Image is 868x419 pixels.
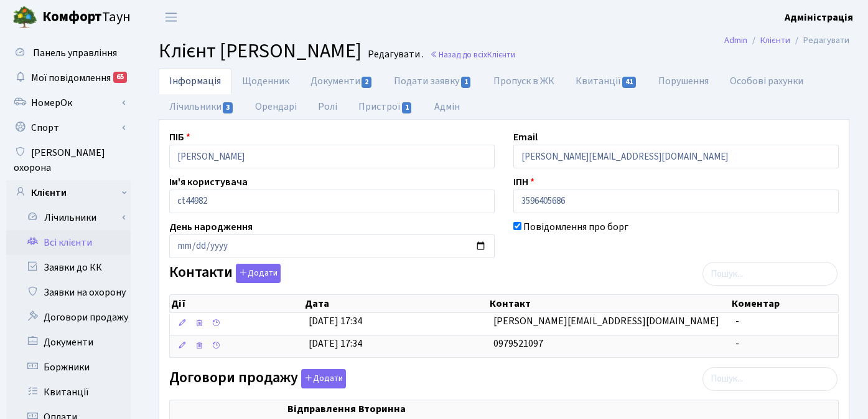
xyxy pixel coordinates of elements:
button: Контакти [236,264,281,283]
label: Ім'я користувача [169,175,248,190]
a: Ролі [307,94,348,120]
span: [PERSON_NAME][EMAIL_ADDRESS][DOMAIN_NAME] [493,314,719,328]
a: Додати [298,367,346,388]
a: Лічильники [159,94,245,120]
button: Переключити навігацію [156,7,187,27]
small: Редагувати . [365,49,424,60]
a: Документи [6,330,131,355]
a: Орендарі [245,94,307,120]
a: Всі клієнти [6,230,131,255]
th: Контакт [488,295,730,312]
a: Подати заявку [383,68,482,94]
a: Договори продажу [6,305,131,330]
a: Порушення [648,68,719,94]
a: Боржники [6,355,131,380]
span: Клієнти [487,49,515,60]
span: Мої повідомлення [31,71,111,85]
span: 1 [402,102,412,113]
span: - [735,337,739,350]
a: Лічильники [14,205,131,230]
label: День народження [169,219,253,234]
a: Інформація [159,68,231,94]
div: 65 [113,72,127,83]
a: Квитанції [565,68,648,94]
span: 41 [622,77,636,88]
a: Admin [724,34,747,47]
input: Пошук... [702,367,838,391]
label: Контакти [169,264,281,283]
a: НомерОк [6,90,131,115]
span: Клієнт [PERSON_NAME] [159,37,362,65]
span: Панель управління [33,46,117,60]
th: Дата [304,295,488,312]
b: Адміністрація [785,11,853,24]
a: Квитанції [6,380,131,405]
label: ПІБ [169,130,190,145]
a: Спорт [6,115,131,140]
span: 1 [461,77,471,88]
label: Договори продажу [169,369,346,388]
span: [DATE] 17:34 [309,337,362,350]
label: Повідомлення про борг [523,219,628,234]
a: Заявки до КК [6,255,131,280]
label: ІПН [513,175,534,190]
nav: breadcrumb [706,27,868,54]
button: Договори продажу [301,369,346,388]
th: Коментар [730,295,838,312]
b: Комфорт [42,7,102,27]
li: Редагувати [790,34,849,47]
a: Щоденник [231,68,300,94]
a: [PERSON_NAME] охорона [6,140,131,180]
span: - [735,314,739,328]
input: Пошук... [702,262,838,286]
a: Пропуск в ЖК [483,68,565,94]
a: Адміністрація [785,10,853,25]
a: Адмін [424,94,470,120]
th: Дії [170,295,304,312]
label: Email [513,130,538,145]
a: Особові рахунки [719,68,814,94]
span: 0979521097 [493,337,543,350]
span: 3 [223,102,233,113]
a: Мої повідомлення65 [6,65,131,90]
a: Заявки на охорону [6,280,131,305]
a: Додати [233,262,281,284]
span: 2 [362,77,371,88]
a: Назад до всіхКлієнти [430,49,515,60]
span: Таун [42,7,131,28]
a: Клієнти [6,180,131,205]
a: Пристрої [348,94,423,120]
a: Клієнти [760,34,790,47]
a: Панель управління [6,41,131,65]
img: logo.png [12,5,37,30]
a: Документи [300,68,383,94]
span: [DATE] 17:34 [309,314,362,328]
